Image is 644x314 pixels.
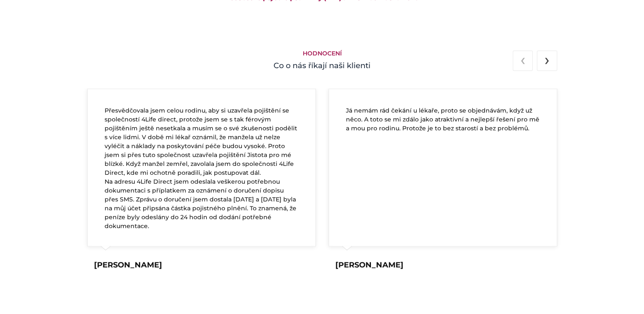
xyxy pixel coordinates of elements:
h4: Co o nás říkají naši klienti [87,60,557,72]
div: [PERSON_NAME] [335,259,404,270]
div: [PERSON_NAME] [94,259,162,270]
h5: Hodnocení [87,50,557,57]
p: Já nemám rád čekání u lékaře, proto se objednávám, když už něco. A toto se mi zdálo jako atraktiv... [346,106,540,132]
p: Přesvědčovala jsem celou rodinu, aby si uzavřela pojištění se společností 4Life direct, protože j... [105,106,299,230]
span: Next [544,50,550,69]
span: Previous [520,50,525,69]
